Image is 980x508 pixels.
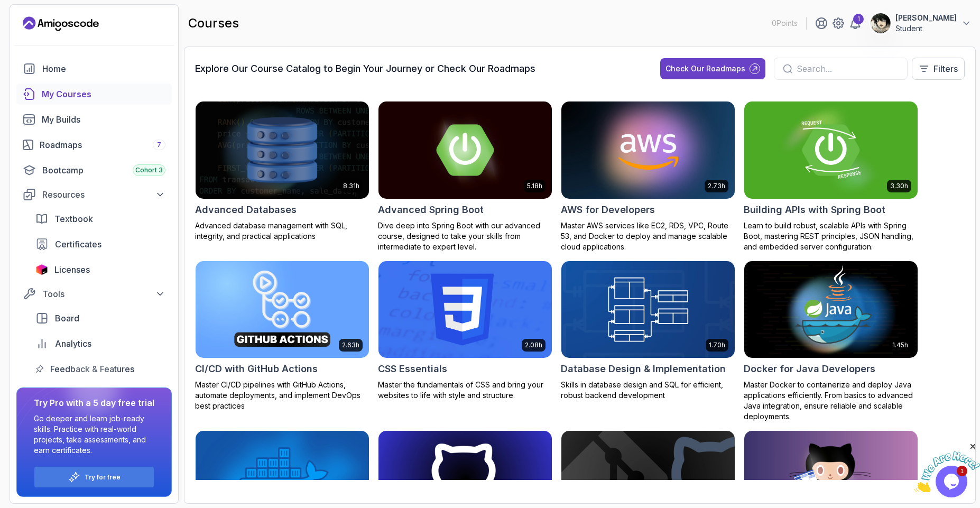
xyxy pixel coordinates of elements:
[29,308,172,329] a: board
[849,17,862,30] a: 1
[933,62,958,75] p: Filters
[378,101,552,252] a: Advanced Spring Boot card5.18hAdvanced Spring BootDive deep into Spring Boot with our advanced co...
[853,14,864,24] div: 1
[871,13,891,33] img: user profile image
[34,466,154,488] button: Try for free
[29,259,172,280] a: licenses
[378,362,447,376] h2: CSS Essentials
[195,61,535,76] h3: Explore Our Course Catalog to Begin Your Journey or Check Our Roadmaps
[23,15,99,32] a: Landing page
[16,284,172,303] button: Tools
[744,202,885,217] h2: Building APIs with Spring Boot
[16,134,172,155] a: roadmaps
[42,62,165,75] div: Home
[85,473,121,482] a: Try for free
[42,88,165,100] div: My Courses
[196,261,369,358] img: CI/CD with GitHub Actions card
[342,341,359,349] p: 2.63h
[892,341,908,349] p: 1.45h
[561,261,735,401] a: Database Design & Implementation card1.70hDatabase Design & ImplementationSkills in database desi...
[196,101,369,199] img: Advanced Databases card
[561,380,735,401] p: Skills in database design and SQL for efficient, robust backend development
[378,261,552,358] img: CSS Essentials card
[55,337,91,350] span: Analytics
[744,101,918,252] a: Building APIs with Spring Boot card3.30hBuilding APIs with Spring BootLearn to build robust, scal...
[16,185,172,204] button: Resources
[744,380,918,422] p: Master Docker to containerize and deploy Java applications efficiently. From basics to advanced J...
[50,363,134,375] span: Feedback & Features
[195,380,369,411] p: Master CI/CD pipelines with GitHub Actions, automate deployments, and implement DevOps best pract...
[195,261,369,412] a: CI/CD with GitHub Actions card2.63hCI/CD with GitHub ActionsMaster CI/CD pipelines with GitHub Ac...
[561,261,735,358] img: Database Design & Implementation card
[527,182,542,190] p: 5.18h
[561,220,735,252] p: Master AWS services like EC2, RDS, VPC, Route 53, and Docker to deploy and manage scalable cloud ...
[16,84,172,105] a: courses
[914,442,980,492] iframe: chat widget
[195,202,297,217] h2: Advanced Databases
[195,220,369,242] p: Advanced database management with SQL, integrity, and practical applications
[16,109,172,130] a: builds
[665,63,745,74] div: Check Our Roadmaps
[561,101,735,199] img: AWS for Developers card
[42,288,165,300] div: Tools
[34,413,154,456] p: Go deeper and learn job-ready skills. Practice with real-world projects, take assessments, and ea...
[890,182,908,190] p: 3.30h
[378,101,552,199] img: Advanced Spring Boot card
[157,141,161,149] span: 7
[29,234,172,255] a: certificates
[378,220,552,252] p: Dive deep into Spring Boot with our advanced course, designed to take your skills from intermedia...
[16,160,172,181] a: bootcamp
[40,138,165,151] div: Roadmaps
[29,333,172,354] a: analytics
[561,362,726,376] h2: Database Design & Implementation
[16,58,172,79] a: home
[29,208,172,229] a: textbook
[660,58,765,79] button: Check Our Roadmaps
[42,188,165,201] div: Resources
[378,261,552,401] a: CSS Essentials card2.08hCSS EssentialsMaster the fundamentals of CSS and bring your websites to l...
[744,261,918,358] img: Docker for Java Developers card
[378,202,484,217] h2: Advanced Spring Boot
[744,220,918,252] p: Learn to build robust, scalable APIs with Spring Boot, mastering REST principles, JSON handling, ...
[708,182,725,190] p: 2.73h
[55,312,79,325] span: Board
[343,182,359,190] p: 8.31h
[135,166,163,174] span: Cohort 3
[54,263,90,276] span: Licenses
[195,362,318,376] h2: CI/CD with GitHub Actions
[870,13,972,34] button: user profile image[PERSON_NAME]Student
[912,58,965,80] button: Filters
[378,380,552,401] p: Master the fundamentals of CSS and bring your websites to life with style and structure.
[55,238,101,251] span: Certificates
[895,13,957,23] p: [PERSON_NAME]
[561,202,655,217] h2: AWS for Developers
[744,101,918,199] img: Building APIs with Spring Boot card
[561,101,735,252] a: AWS for Developers card2.73hAWS for DevelopersMaster AWS services like EC2, RDS, VPC, Route 53, a...
[54,213,93,225] span: Textbook
[709,341,725,349] p: 1.70h
[895,23,957,34] p: Student
[29,358,172,380] a: feedback
[188,15,239,32] h2: courses
[35,264,48,275] img: jetbrains icon
[797,62,899,75] input: Search...
[525,341,542,349] p: 2.08h
[42,164,165,177] div: Bootcamp
[744,261,918,422] a: Docker for Java Developers card1.45hDocker for Java DevelopersMaster Docker to containerize and d...
[195,101,369,242] a: Advanced Databases card8.31hAdvanced DatabasesAdvanced database management with SQL, integrity, a...
[772,18,798,29] p: 0 Points
[42,113,165,126] div: My Builds
[744,362,875,376] h2: Docker for Java Developers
